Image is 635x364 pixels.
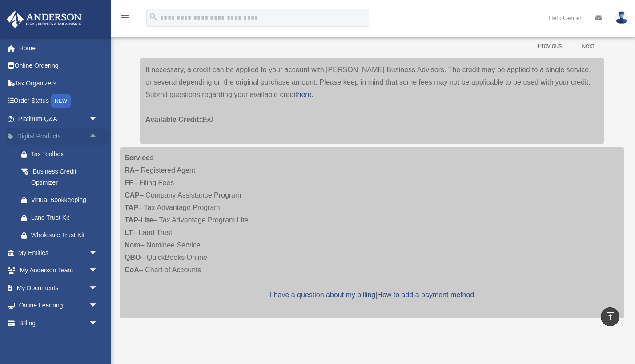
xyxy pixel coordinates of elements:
p: $50 [145,101,599,126]
a: Previous [531,37,568,55]
a: Billingarrow_drop_down [6,314,107,332]
a: here. [297,91,313,98]
a: Land Trust Kit [12,209,111,226]
div: Tax Toolbox [31,149,100,160]
strong: Services [125,154,154,162]
a: Next [575,37,601,55]
span: arrow_drop_down [89,279,107,297]
strong: CoA [125,266,139,274]
span: arrow_drop_down [89,314,107,332]
img: User Pic [615,11,628,24]
div: – Registered Agent – Filing Fees – Company Assistance Program – Tax Advantage Program – Tax Advan... [120,147,624,318]
a: Online Ordering [6,57,111,75]
strong: RA [125,166,135,174]
a: Business Credit Optimizer [12,163,111,191]
strong: FF [125,179,133,186]
span: arrow_drop_up [89,128,107,146]
strong: CAP [125,191,140,199]
strong: QBO [125,254,141,261]
div: NEW [51,94,71,108]
a: Digital Productsarrow_drop_up [6,128,111,146]
strong: TAP-Lite [125,216,153,224]
a: Wholesale Trust Kit [12,226,111,244]
div: Land Trust Kit [31,212,100,223]
a: Open Invoices [12,332,102,350]
i: search [149,12,158,22]
p: | [125,289,619,301]
i: vertical_align_top [605,311,615,322]
div: Wholesale Trust Kit [31,230,100,241]
a: I have a question about my billing [270,291,375,299]
a: Order StatusNEW [6,92,111,110]
a: Tax Organizers [6,74,111,92]
div: Virtual Bookkeeping [31,194,100,206]
i: menu [120,12,131,23]
strong: LT [125,229,133,236]
a: My Entitiesarrow_drop_down [6,244,111,262]
div: If necessary, a credit can be applied to your account with [PERSON_NAME] Business Advisors. The c... [140,58,604,144]
a: menu [120,16,131,23]
a: Online Learningarrow_drop_down [6,297,111,315]
div: Business Credit Optimizer [31,166,100,188]
strong: Nom [125,241,141,249]
span: arrow_drop_down [89,297,107,315]
a: Platinum Q&Aarrow_drop_down [6,110,111,128]
span: arrow_drop_down [89,262,107,280]
strong: TAP [125,204,138,211]
a: Tax Toolbox [12,145,111,163]
a: Home [6,39,111,57]
a: My Documentsarrow_drop_down [6,279,111,297]
a: vertical_align_top [601,307,619,326]
a: How to add a payment method [377,291,474,299]
span: arrow_drop_down [89,244,107,262]
a: Virtual Bookkeeping [12,191,111,209]
a: My Anderson Teamarrow_drop_down [6,262,111,279]
img: Anderson Advisors Platinum Portal [4,11,84,28]
span: Available Credit: [145,116,201,123]
span: arrow_drop_down [89,110,107,128]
